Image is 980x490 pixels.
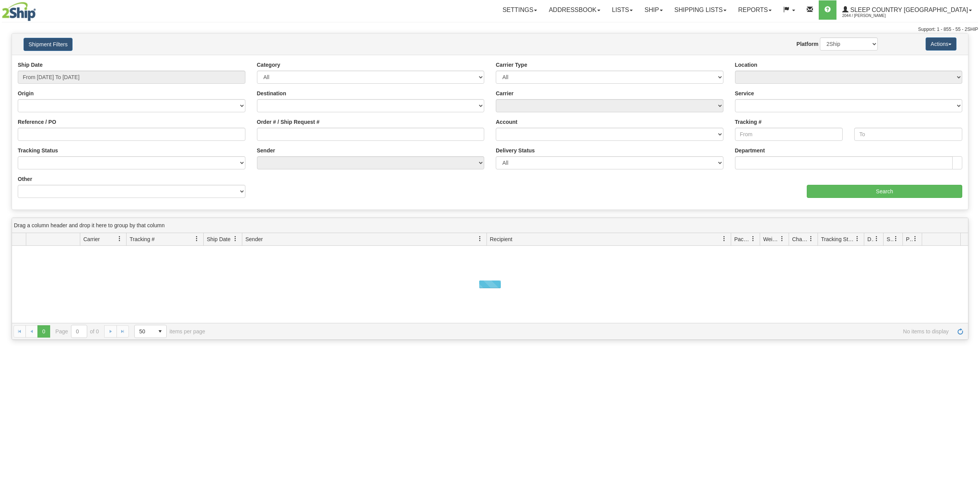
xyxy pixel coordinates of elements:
label: Origin [18,90,34,97]
span: Page 0 [37,325,50,338]
label: Ship Date [18,61,43,69]
a: Shipment Issues filter column settings [889,232,902,245]
a: Addressbook [543,0,606,20]
a: Tracking # filter column settings [190,232,203,245]
span: Tracking # [130,235,155,243]
label: Delivery Status [496,147,535,154]
input: From [735,128,843,141]
span: Recipient [490,235,512,243]
a: Shipping lists [669,0,732,20]
span: Pickup Status [906,235,912,243]
a: Reports [732,0,777,20]
label: Tracking Status [18,147,58,154]
span: Page of 0 [56,325,99,338]
label: Platform [796,40,818,48]
label: Tracking # [735,118,762,126]
a: Pickup Status filter column settings [909,232,922,245]
span: Sleep Country [GEOGRAPHIC_DATA] [848,7,968,13]
span: Packages [734,235,750,243]
a: Refresh [954,325,966,338]
label: Carrier [496,90,514,97]
a: Ship [639,0,668,20]
span: select [154,325,166,338]
span: No items to display [216,328,949,335]
span: Weight [763,235,779,243]
span: Delivery Status [867,235,874,243]
a: Settings [497,0,543,20]
a: Ship Date filter column settings [229,232,242,245]
span: items per page [134,325,205,338]
label: Category [257,61,280,69]
img: logo2044.jpg [2,2,36,21]
a: Tracking Status filter column settings [851,232,864,245]
a: Packages filter column settings [747,232,760,245]
span: Shipment Issues [887,235,893,243]
label: Carrier Type [496,61,527,69]
button: Actions [926,37,956,51]
label: Reference / PO [18,118,56,126]
a: Sender filter column settings [473,232,487,245]
div: Support: 1 - 855 - 55 - 2SHIP [2,26,978,33]
span: Tracking Status [821,235,855,243]
a: Recipient filter column settings [718,232,731,245]
a: Delivery Status filter column settings [870,232,883,245]
span: Sender [245,235,263,243]
label: Other [18,175,32,183]
label: Location [735,61,757,69]
input: Search [807,185,962,198]
div: grid grouping header [12,218,968,233]
label: Order # / Ship Request # [257,118,320,126]
label: Account [496,118,517,126]
label: Sender [257,147,275,154]
span: Carrier [83,235,100,243]
span: Page sizes drop down [134,325,167,338]
iframe: chat widget [962,206,979,284]
label: Destination [257,90,286,97]
label: Department [735,147,765,154]
a: Lists [606,0,639,20]
a: Weight filter column settings [776,232,789,245]
input: To [854,128,962,141]
span: Ship Date [207,235,230,243]
span: Charge [792,235,808,243]
a: Sleep Country [GEOGRAPHIC_DATA] 2044 / [PERSON_NAME] [836,0,978,20]
span: 50 [139,328,149,335]
a: Carrier filter column settings [113,232,126,245]
label: Service [735,90,754,97]
button: Shipment Filters [24,38,73,51]
span: 2044 / [PERSON_NAME] [842,12,900,20]
a: Charge filter column settings [804,232,818,245]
